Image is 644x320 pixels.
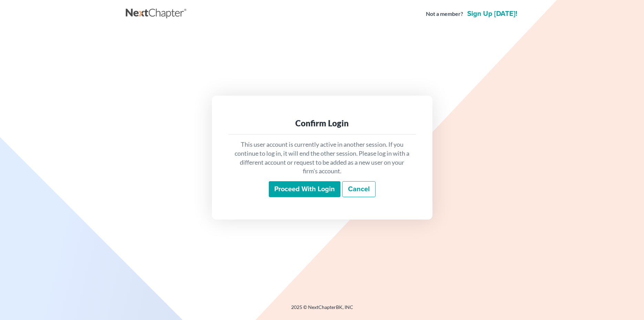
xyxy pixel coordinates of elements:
a: Sign up [DATE]! [466,10,519,17]
a: Cancel [342,181,376,197]
div: Confirm Login [234,118,410,129]
input: Proceed with login [269,181,340,197]
div: 2025 © NextChapterBK, INC [126,304,519,316]
p: This user account is currently active in another session. If you continue to log in, it will end ... [234,140,410,176]
strong: Not a member? [426,10,463,18]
